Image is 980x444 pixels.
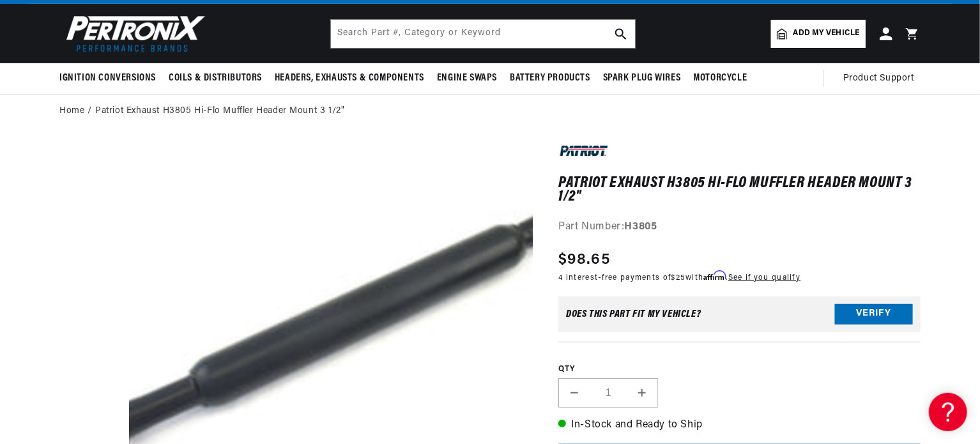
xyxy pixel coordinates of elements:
[503,63,597,93] summary: Battery Products
[793,27,860,40] span: Add my vehicle
[558,364,921,375] label: QTY
[771,20,866,48] a: Add my vehicle
[59,72,156,85] span: Ignition Conversions
[603,72,681,85] span: Spark Plug Wires
[59,11,206,56] img: Pertronix
[558,417,921,434] p: In-Stock and Ready to Ship
[566,309,701,319] div: Does This part fit My vehicle?
[835,304,913,325] button: Verify
[558,272,800,284] p: 4 interest-free payments of with .
[671,274,686,282] span: $25
[169,72,262,85] span: Coils & Distributors
[59,63,162,93] summary: Ignition Conversions
[331,20,635,48] input: Search Part #, Category or Keyword
[162,63,268,93] summary: Coils & Distributors
[275,72,424,85] span: Headers, Exhausts & Components
[431,63,503,93] summary: Engine Swaps
[728,274,800,282] a: See if you qualify - Learn more about Affirm Financing (opens in modal)
[597,63,687,93] summary: Spark Plug Wires
[59,104,921,118] nav: breadcrumbs
[704,271,726,280] span: Affirm
[59,104,84,118] a: Home
[687,63,753,93] summary: Motorcycle
[558,219,921,236] div: Part Number:
[607,20,635,48] button: search button
[95,104,345,118] a: Patriot Exhaust H3805 Hi-Flo Muffler Header Mount 3 1/2"
[558,177,921,203] h1: Patriot Exhaust H3805 Hi-Flo Muffler Header Mount 3 1/2"
[510,72,590,85] span: Battery Products
[437,72,497,85] span: Engine Swaps
[625,222,657,232] strong: H3805
[693,72,747,85] span: Motorcycle
[268,63,431,93] summary: Headers, Exhausts & Components
[843,63,921,94] summary: Product Support
[558,249,610,272] span: $98.65
[843,72,914,86] span: Product Support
